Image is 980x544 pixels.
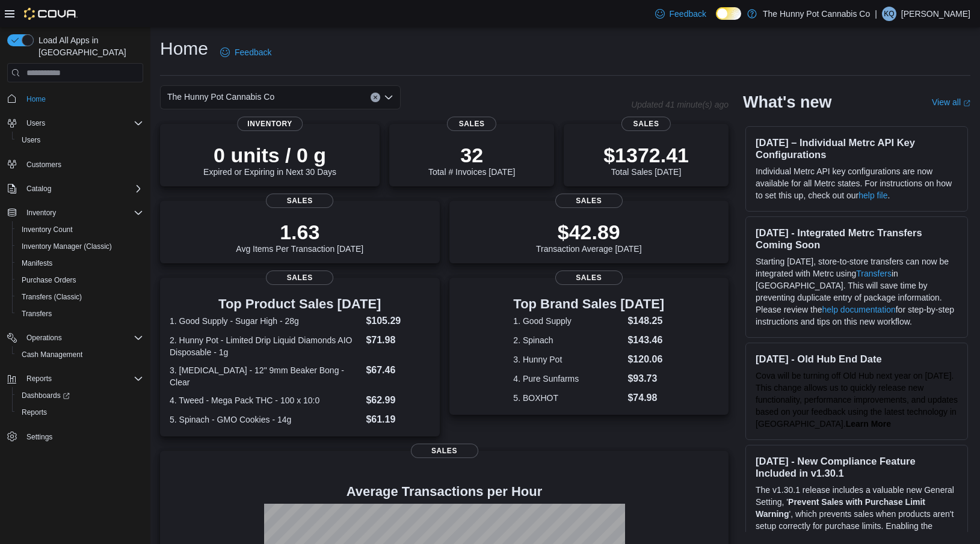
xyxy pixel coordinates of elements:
[627,333,664,347] dd: $143.46
[170,484,719,499] h4: Average Transactions per Hour
[17,388,143,403] span: Dashboards
[12,289,148,305] button: Transfers (Classic)
[536,220,642,244] p: $42.89
[536,220,642,254] div: Transaction Average [DATE]
[22,116,50,130] button: Users
[670,8,706,20] span: Feedback
[22,116,143,130] span: Users
[555,194,623,208] span: Sales
[743,93,831,112] h2: What's new
[428,143,515,167] p: 32
[366,412,430,427] dd: $61.19
[411,444,478,458] span: Sales
[7,85,143,477] nav: Complex example
[17,273,143,287] span: Purchase Orders
[235,46,271,58] span: Feedback
[26,160,61,170] span: Customers
[2,370,148,387] button: Reports
[22,371,57,386] button: Reports
[2,180,148,197] button: Catalog
[513,334,623,346] dt: 2. Spinach
[513,353,623,365] dt: 3. Hunny Pot
[17,239,143,254] span: Inventory Manager (Classic)
[12,238,148,255] button: Inventory Manager (Classic)
[24,8,78,20] img: Cova
[26,208,56,218] span: Inventory
[846,419,891,429] a: Learn More
[756,371,958,429] span: Cova will be turning off Old Hub next year on [DATE]. This change allows us to quickly release ne...
[2,204,148,221] button: Inventory
[170,315,361,327] dt: 1. Good Supply - Sugar High - 28g
[22,429,143,444] span: Settings
[627,391,664,405] dd: $74.98
[858,191,887,200] a: help file
[17,405,143,420] span: Reports
[22,92,51,106] a: Home
[17,273,81,287] a: Purchase Orders
[17,347,87,362] a: Cash Management
[2,156,148,173] button: Customers
[763,7,870,21] p: The Hunny Pot Cannabis Co
[513,392,623,404] dt: 5. BOXHOT
[170,297,430,311] h3: Top Product Sales [DATE]
[17,222,78,237] a: Inventory Count
[875,7,877,21] p: |
[167,90,274,104] span: The Hunny Pot Cannabis Co
[932,97,970,107] a: View allExternal link
[22,408,47,417] span: Reports
[170,364,361,388] dt: 3. [MEDICAL_DATA] - 12" 9mm Beaker Bong - Clear
[22,258,52,268] span: Manifests
[22,91,143,106] span: Home
[203,143,336,177] div: Expired or Expiring in Next 30 Days
[266,194,333,208] span: Sales
[513,315,623,327] dt: 1. Good Supply
[22,309,52,319] span: Transfers
[17,239,117,254] a: Inventory Manager (Classic)
[2,90,148,107] button: Home
[12,221,148,238] button: Inventory Count
[22,157,66,172] a: Customers
[22,275,76,285] span: Purchase Orders
[22,391,70,400] span: Dashboards
[26,333,62,343] span: Operations
[366,333,430,347] dd: $71.98
[856,269,892,278] a: Transfers
[17,307,143,321] span: Transfers
[203,143,336,167] p: 0 units / 0 g
[12,305,148,322] button: Transfers
[22,242,112,251] span: Inventory Manager (Classic)
[26,118,45,128] span: Users
[627,314,664,328] dd: $148.25
[650,2,711,26] a: Feedback
[756,136,958,160] h3: [DATE] – Individual Metrc API Key Configurations
[22,292,82,302] span: Transfers (Classic)
[756,455,958,479] h3: [DATE] - New Compliance Feature Included in v1.30.1
[215,40,276,64] a: Feedback
[555,270,623,285] span: Sales
[603,143,689,167] p: $1372.41
[882,7,896,21] div: Kobee Quinn
[22,182,143,196] span: Catalog
[170,394,361,406] dt: 4. Tweed - Mega Pack THC - 100 x 10:0
[17,388,75,403] a: Dashboards
[884,7,894,21] span: KQ
[160,37,208,61] h1: Home
[22,206,61,220] button: Inventory
[22,135,40,145] span: Users
[237,117,303,131] span: Inventory
[236,220,363,244] p: 1.63
[170,334,361,358] dt: 2. Hunny Pot - Limited Drip Liquid Diamonds AIO Disposable - 1g
[266,270,333,285] span: Sales
[17,347,143,362] span: Cash Management
[17,133,143,147] span: Users
[17,222,143,237] span: Inventory Count
[22,331,67,345] button: Operations
[17,290,87,304] a: Transfers (Classic)
[901,7,970,21] p: [PERSON_NAME]
[22,225,73,234] span: Inventory Count
[366,314,430,328] dd: $105.29
[963,100,970,107] svg: External link
[447,117,496,131] span: Sales
[621,117,671,131] span: Sales
[627,352,664,367] dd: $120.06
